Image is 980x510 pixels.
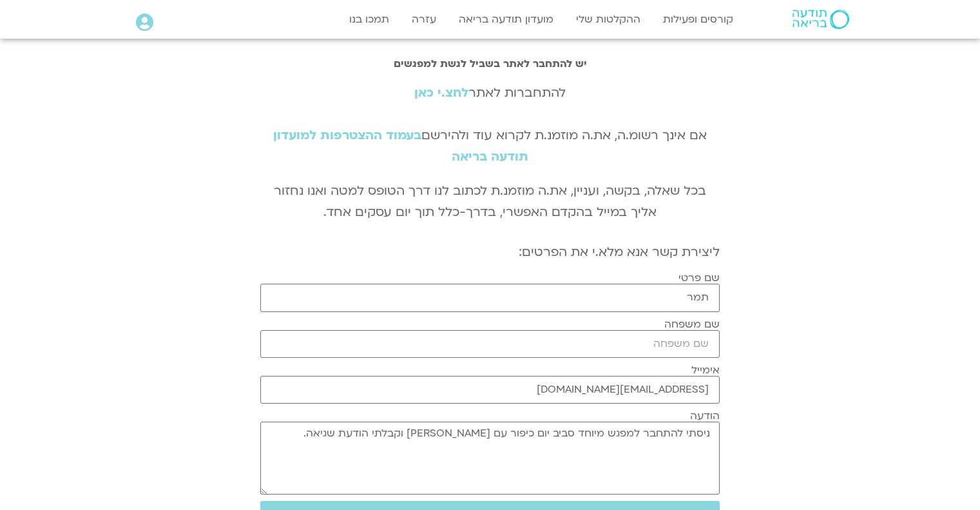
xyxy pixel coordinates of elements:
label: הודעה [690,410,720,422]
label: שם פרטי [678,272,720,284]
a: לחצ.י כאן [414,84,468,101]
input: שם משפחה [260,330,720,358]
textarea: ניסתי להתחבר למפגש מיוחד סביב יום כיפור עם [PERSON_NAME] וקבלתי הודעת שגיאה. [260,422,720,495]
a: ההקלטות שלי [570,7,647,32]
h2: יש להתחבר לאתר בשביל לגשת למפגשים [260,58,720,70]
input: אימייל [260,376,720,404]
a: בעמוד ההצטרפות למועדון תודעה בריאה [273,127,528,165]
label: שם משפחה [664,319,720,330]
p: בכל שאלה, בקשה, ועניין, את.ה מוזמנ.ת לכתוב לנו דרך הטופס למטה ואנו נחזור אליך במייל בהקדם האפשרי,... [260,181,720,223]
a: עזרה [405,7,443,32]
input: שם פרטי [260,284,720,311]
div: להתחברות לאתר אם אינך רשומ.ה, את.ה מוזמנ.ת לקרוא עוד ולהירשם [260,83,720,168]
a: תמכו בנו [343,7,396,32]
h2: ליצירת קשר אנא מלא.י את הפרטים: [260,245,720,259]
a: קורסים ופעילות [657,7,740,32]
a: מועדון תודעה בריאה [452,7,560,32]
label: אימייל [691,364,720,376]
img: תודעה בריאה [793,10,849,29]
